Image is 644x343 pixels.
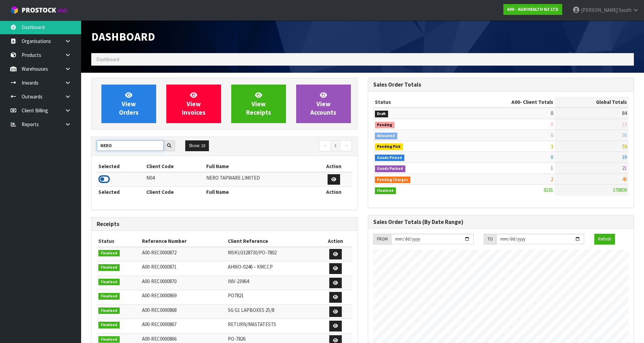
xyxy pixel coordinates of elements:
td: N04 [145,172,205,187]
h3: Receipts [97,221,352,227]
span: Dashboard [96,56,119,63]
th: Action [319,236,352,247]
h3: Sales Order Totals [373,82,629,88]
a: ViewInvoices [166,85,221,123]
span: 1 [551,165,553,171]
span: Finalised [98,293,120,300]
a: → [340,140,352,151]
span: 378809 [613,187,627,193]
a: ViewAccounts [296,85,351,123]
span: 84 [622,110,627,116]
th: Reference Number [140,236,226,247]
span: Finalised [375,187,396,194]
th: Global Totals [555,97,628,108]
img: cube-alt.png [10,6,19,14]
span: INV-23964 [228,278,249,284]
span: Finalised [98,336,120,343]
small: WMS [57,7,68,14]
div: TO [484,234,496,245]
th: Selected [97,161,145,172]
span: 59 [622,143,627,150]
th: Full Name [205,187,316,198]
span: 39 [622,154,627,160]
span: 0 [551,110,553,116]
th: Client Reference [226,236,319,247]
a: ViewOrders [101,85,156,123]
th: Selected [97,187,145,198]
span: Finalised [98,250,120,257]
span: View Orders [119,91,139,116]
a: ← [319,140,331,151]
span: 21 [622,165,627,171]
th: Full Name [205,161,316,172]
span: Finalised [98,322,120,328]
span: View Accounts [310,91,336,116]
span: SG G1 LAPBOXES 25/8 [228,307,274,313]
span: Goods Picked [375,155,405,161]
span: Allocated [375,133,398,139]
span: 2 [551,176,553,182]
span: Finalised [98,264,120,271]
nav: Page navigation [230,140,352,152]
button: Show: 10 [185,140,209,151]
span: Goods Packed [375,165,406,172]
span: 13 [622,121,627,128]
a: ViewReceipts [231,85,286,123]
strong: A00 - AGRIHEALTH NZ LTD [507,6,558,12]
span: A00-REC0000869 [142,292,176,299]
span: South [619,7,631,13]
a: 1 [331,140,340,151]
span: Draft [375,111,388,117]
span: 3 [551,143,553,150]
span: ProStock [22,6,56,15]
span: 0 [551,154,553,160]
span: PO7821 [228,292,244,299]
span: [PERSON_NAME] [581,7,618,13]
th: Action [316,187,352,198]
input: Search clients [97,140,164,151]
span: View Receipts [246,91,271,116]
span: Finalised [98,279,120,285]
button: Refresh [594,234,615,245]
th: - Client Totals [457,97,555,108]
span: Pending [375,122,395,129]
span: A00 [511,99,520,105]
th: Client Code [145,161,205,172]
span: A00-REC0000872 [142,249,176,256]
th: Status [373,97,458,108]
span: 0 [551,121,553,128]
span: MSKU3328730/PO-7802 [228,249,277,256]
span: 0 [551,132,553,138]
span: PO-7826 [228,336,245,342]
th: Status [97,236,140,247]
span: A00-REC0000871 [142,264,176,270]
span: View Invoices [182,91,206,116]
span: 46 [622,176,627,182]
span: Dashboard [91,29,155,44]
span: AHWO-0246 – KMCCP [228,264,273,270]
span: 8181 [544,187,553,193]
div: FROM [373,234,391,245]
td: NERO TAPWARE LIMITED [205,172,316,187]
h3: Sales Order Totals (By Date Range) [373,219,629,225]
span: RETURN/MASTATESTS [228,321,276,327]
th: Action [316,161,352,172]
span: A00-REC0000866 [142,336,176,342]
span: A00-REC0000870 [142,278,176,284]
a: A00 - AGRIHEALTH NZ LTD [503,4,562,15]
span: A00-REC0000868 [142,307,176,313]
span: Pending Charges [375,177,411,183]
span: 56 [622,132,627,138]
th: Client Code [145,187,205,198]
span: Finalised [98,307,120,314]
span: Pending Pick [375,143,403,150]
span: A00-REC0000867 [142,321,176,327]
